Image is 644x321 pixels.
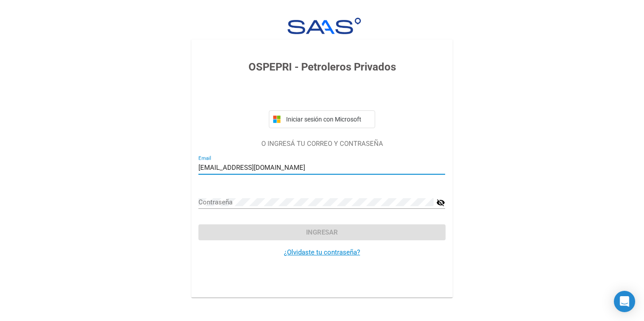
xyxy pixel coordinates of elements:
p: O INGRESÁ TU CORREO Y CONTRASEÑA [198,139,445,149]
span: Iniciar sesión con Microsoft [284,116,371,123]
button: Iniciar sesión con Microsoft [269,110,375,128]
mat-icon: visibility_off [436,197,445,208]
div: Open Intercom Messenger [614,291,635,312]
iframe: Botón Iniciar sesión con Google [264,85,380,104]
span: Ingresar [306,228,338,236]
button: Ingresar [198,224,445,240]
a: ¿Olvidaste tu contraseña? [284,248,360,256]
h3: OSPEPRI - Petroleros Privados [198,59,445,75]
